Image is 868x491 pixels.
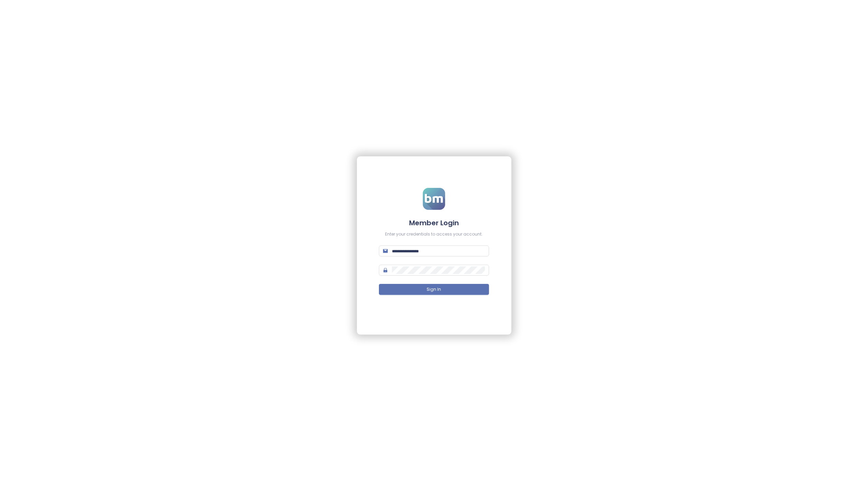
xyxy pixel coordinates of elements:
[379,231,489,238] div: Enter your credentials to access your account.
[383,268,388,273] span: lock
[379,218,489,228] h4: Member Login
[427,286,441,293] span: Sign In
[423,188,445,210] img: logo
[383,249,388,253] span: mail
[379,284,489,295] button: Sign In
